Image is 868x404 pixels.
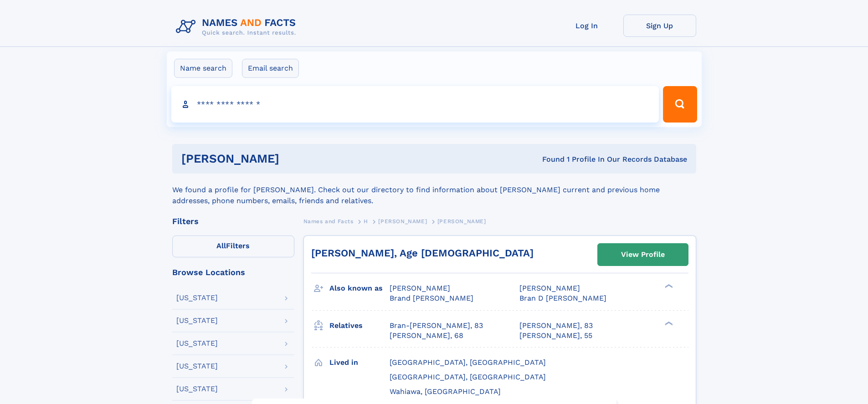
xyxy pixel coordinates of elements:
[598,244,688,266] a: View Profile
[390,294,473,302] span: Brand [PERSON_NAME]
[181,153,411,164] h1: [PERSON_NAME]
[171,86,659,123] input: search input
[329,355,390,370] h3: Lived in
[390,373,546,381] span: [GEOGRAPHIC_DATA], [GEOGRAPHIC_DATA]
[663,320,673,326] div: ❯
[172,174,696,206] div: We found a profile for [PERSON_NAME]. Check out our directory to find information about [PERSON_N...
[663,86,697,123] button: Search Button
[303,215,354,227] a: Names and Facts
[663,283,673,289] div: ❯
[176,317,218,324] div: [US_STATE]
[172,268,294,276] div: Browse Locations
[329,281,390,296] h3: Also known as
[364,215,368,227] a: H
[176,294,218,302] div: [US_STATE]
[172,15,303,39] img: Logo Names and Facts
[519,321,593,331] a: [PERSON_NAME], 83
[390,387,501,396] span: Wahiawa, [GEOGRAPHIC_DATA]
[390,284,450,292] span: [PERSON_NAME]
[390,321,483,331] a: Bran-[PERSON_NAME], 83
[621,244,665,265] div: View Profile
[519,331,592,341] a: [PERSON_NAME], 55
[176,340,218,347] div: [US_STATE]
[172,235,294,257] label: Filters
[390,358,546,367] span: [GEOGRAPHIC_DATA], [GEOGRAPHIC_DATA]
[364,218,368,225] span: H
[519,284,580,292] span: [PERSON_NAME]
[176,363,218,370] div: [US_STATE]
[378,218,427,225] span: [PERSON_NAME]
[176,385,218,393] div: [US_STATE]
[623,15,696,37] a: Sign Up
[519,294,606,302] span: Bran D [PERSON_NAME]
[172,217,294,225] div: Filters
[437,218,486,225] span: [PERSON_NAME]
[242,59,299,78] label: Email search
[411,154,687,164] div: Found 1 Profile In Our Records Database
[378,215,427,227] a: [PERSON_NAME]
[174,59,232,78] label: Name search
[390,331,463,341] a: [PERSON_NAME], 68
[311,247,534,259] a: [PERSON_NAME], Age [DEMOGRAPHIC_DATA]
[216,241,226,250] span: All
[550,15,623,37] a: Log In
[329,318,390,333] h3: Relatives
